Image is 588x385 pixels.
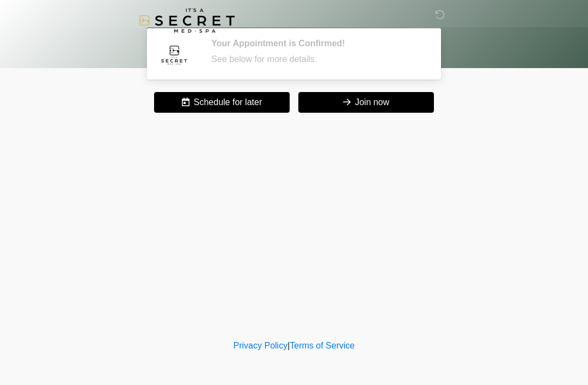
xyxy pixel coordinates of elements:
[211,38,422,48] h2: Your Appointment is Confirmed!
[154,92,290,113] button: Schedule for later
[158,38,191,71] img: Agent Avatar
[234,341,288,350] a: Privacy Policy
[139,8,235,33] img: It's A Secret Med Spa Logo
[287,341,290,350] a: |
[298,92,434,113] button: Join now
[211,53,422,66] div: See below for more details.
[290,341,354,350] a: Terms of Service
